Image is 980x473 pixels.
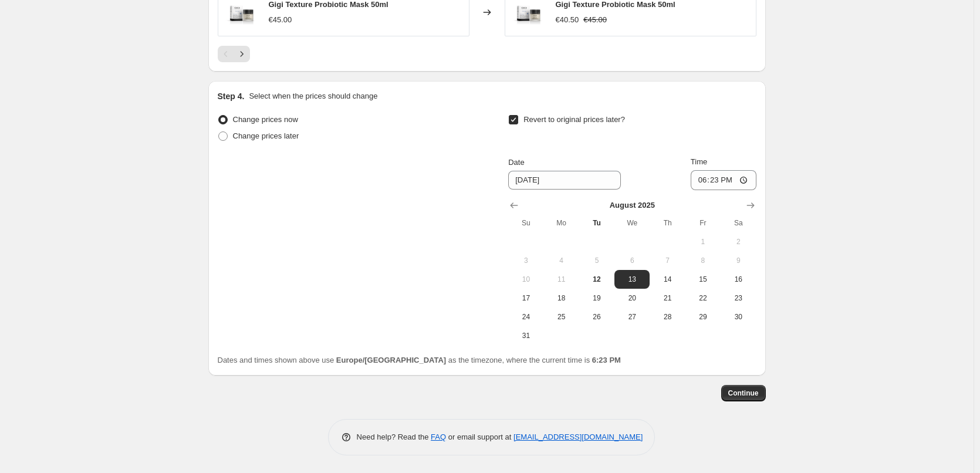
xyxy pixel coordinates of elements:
[742,197,759,214] button: Show next month, September 2025
[690,275,716,284] span: 15
[508,326,543,345] button: Sunday August 31 2025
[685,289,721,308] button: Friday August 22 2025
[549,312,575,322] span: 25
[431,433,446,441] a: FAQ
[579,251,614,270] button: Tuesday August 5 2025
[725,256,751,265] span: 9
[549,218,575,228] span: Mo
[556,15,579,24] span: €40.50
[357,433,431,441] span: Need help? Read the
[619,293,645,303] span: 20
[544,270,579,289] button: Monday August 11 2025
[523,115,625,124] span: Revert to original prices later?
[614,251,650,270] button: Wednesday August 6 2025
[513,218,539,228] span: Su
[721,232,756,251] button: Saturday August 2 2025
[650,308,685,326] button: Thursday August 28 2025
[544,251,579,270] button: Monday August 4 2025
[579,214,614,232] th: Tuesday
[619,218,645,228] span: We
[721,214,756,232] th: Saturday
[508,158,524,167] span: Date
[650,251,685,270] button: Thursday August 7 2025
[690,256,716,265] span: 8
[685,308,721,326] button: Friday August 29 2025
[583,15,607,24] span: €45.00
[218,356,621,364] span: Dates and times shown above use as the timezone, where the current time is
[544,289,579,308] button: Monday August 18 2025
[269,15,292,24] span: €45.00
[654,312,680,322] span: 28
[508,171,621,190] input: 8/12/2025
[513,293,539,303] span: 17
[336,356,446,364] b: Europe/[GEOGRAPHIC_DATA]
[650,289,685,308] button: Thursday August 21 2025
[513,256,539,265] span: 3
[685,214,721,232] th: Friday
[579,270,614,289] button: Today Tuesday August 12 2025
[725,237,751,246] span: 2
[619,312,645,322] span: 27
[654,275,680,284] span: 14
[690,293,716,303] span: 22
[690,218,716,228] span: Fr
[721,385,766,401] button: Continue
[691,170,756,190] input: 12:00
[650,270,685,289] button: Thursday August 14 2025
[725,312,751,322] span: 30
[218,90,245,102] h2: Step 4.
[584,275,610,284] span: 12
[508,251,543,270] button: Sunday August 3 2025
[721,251,756,270] button: Saturday August 9 2025
[446,433,513,441] span: or email support at
[685,232,721,251] button: Friday August 1 2025
[508,289,543,308] button: Sunday August 17 2025
[690,237,716,246] span: 1
[549,275,575,284] span: 11
[725,293,751,303] span: 23
[233,131,299,140] span: Change prices later
[233,115,298,124] span: Change prices now
[508,270,543,289] button: Sunday August 10 2025
[513,275,539,284] span: 10
[614,308,650,326] button: Wednesday August 27 2025
[650,214,685,232] th: Thursday
[549,293,575,303] span: 18
[249,90,377,102] p: Select when the prices should change
[685,270,721,289] button: Friday August 15 2025
[654,256,680,265] span: 7
[506,197,522,214] button: Show previous month, July 2025
[691,157,707,166] span: Time
[584,218,610,228] span: Tu
[544,214,579,232] th: Monday
[721,308,756,326] button: Saturday August 30 2025
[721,289,756,308] button: Saturday August 23 2025
[544,308,579,326] button: Monday August 25 2025
[584,312,610,322] span: 26
[614,214,650,232] th: Wednesday
[690,312,716,322] span: 29
[654,293,680,303] span: 21
[579,289,614,308] button: Tuesday August 19 2025
[619,256,645,265] span: 6
[549,256,575,265] span: 4
[508,308,543,326] button: Sunday August 24 2025
[513,312,539,322] span: 24
[614,270,650,289] button: Wednesday August 13 2025
[584,256,610,265] span: 5
[508,214,543,232] th: Sunday
[584,293,610,303] span: 19
[685,251,721,270] button: Friday August 8 2025
[513,433,643,441] a: [EMAIL_ADDRESS][DOMAIN_NAME]
[513,331,539,340] span: 31
[234,46,250,62] button: Next
[579,308,614,326] button: Tuesday August 26 2025
[725,275,751,284] span: 16
[721,270,756,289] button: Saturday August 16 2025
[725,218,751,228] span: Sa
[619,275,645,284] span: 13
[654,218,680,228] span: Th
[592,356,621,364] b: 6:23 PM
[614,289,650,308] button: Wednesday August 20 2025
[728,388,759,398] span: Continue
